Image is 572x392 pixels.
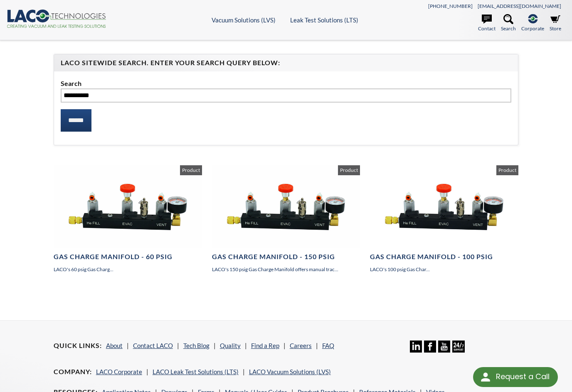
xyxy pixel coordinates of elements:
img: round button [479,370,492,384]
h4: Gas Charge Manifold - 60 PSIG [54,252,202,261]
div: Request a Call [473,367,558,387]
a: [PHONE_NUMBER] [428,3,473,9]
a: LACO Leak Test Solutions (LTS) [153,368,239,375]
p: LACO's 60 psig Gas Charg... [54,265,202,273]
a: Search [501,14,516,32]
a: Gas Charge Manifold - 60 PSIG LACO's 60 psig Gas Charg... Product [54,165,202,273]
h4: Gas Charge Manifold - 150 PSIG [212,252,360,261]
label: Search [61,78,511,89]
a: LACO Vacuum Solutions (LVS) [249,368,331,375]
a: Careers [290,342,312,349]
span: Corporate [521,24,544,32]
p: LACO's 150 psig Gas Charge Manifold offers manual trac... [212,265,360,273]
a: Gas Charge Manifold - 100 PSIG LACO's 100 psig Gas Char... Product [370,165,518,273]
a: 24/7 Support [452,346,464,354]
h4: Company [54,367,92,376]
a: Tech Blog [183,342,210,349]
a: LACO Corporate [96,368,142,375]
span: Product [496,165,518,175]
a: Leak Test Solutions (LTS) [290,16,358,24]
a: Vacuum Solutions (LVS) [212,16,276,24]
a: Contact [478,14,496,32]
img: 24/7 Support Icon [452,341,464,353]
a: Contact LACO [133,342,173,349]
h4: Quick Links [54,341,102,350]
div: Request a Call [496,367,550,386]
a: About [106,342,123,349]
a: Quality [220,342,241,349]
span: Product [180,165,202,175]
h4: LACO Sitewide Search. Enter your Search Query Below: [61,59,511,67]
a: FAQ [322,342,334,349]
a: Gas Charge Manifold - 150 PSIG LACO's 150 psig Gas Charge Manifold offers manual trac... Product [212,165,360,273]
a: [EMAIL_ADDRESS][DOMAIN_NAME] [478,3,561,9]
h4: Gas Charge Manifold - 100 PSIG [370,252,518,261]
a: Find a Rep [251,342,279,349]
p: LACO's 100 psig Gas Char... [370,265,518,273]
a: Store [550,14,561,32]
span: Product [338,165,360,175]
